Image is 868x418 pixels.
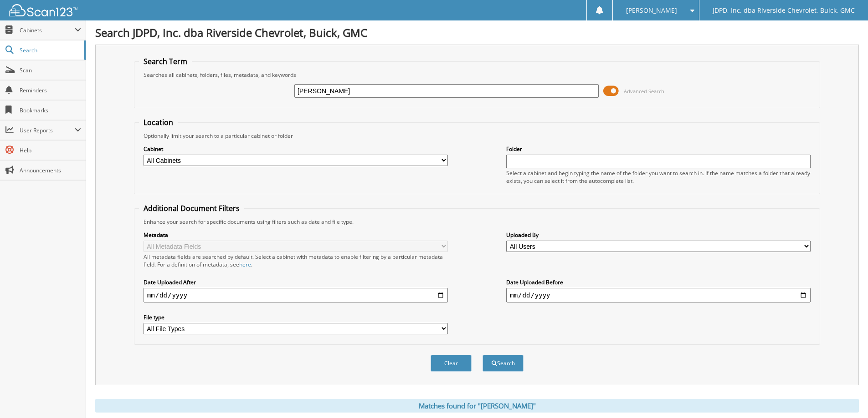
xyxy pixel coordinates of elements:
[483,355,524,372] button: Search
[95,25,859,40] h1: Search JDPD, Inc. dba Riverside Chevrolet, Buick, GMC
[139,218,815,226] div: Enhance your search for specific documents using filters such as date and file type.
[9,4,77,16] img: scan123-logo-white.svg
[431,355,472,372] button: Clear
[20,166,81,174] span: Announcements
[95,399,859,413] div: Matches found for "[PERSON_NAME]"
[506,288,811,302] input: end
[624,88,664,95] span: Advanced Search
[139,132,815,140] div: Optionally limit your search to a particular cabinet or folder
[144,313,448,321] label: File type
[144,288,448,302] input: start
[239,261,251,268] a: here
[506,169,811,185] div: Select a cabinet and begin typing the name of the folder you want to search in. If the name match...
[20,26,75,34] span: Cabinets
[506,145,811,153] label: Folder
[144,145,448,153] label: Cabinet
[20,46,80,54] span: Search
[139,117,178,127] legend: Location
[144,253,448,268] div: All metadata fields are searched by default. Select a cabinet with metadata to enable filtering b...
[626,8,677,13] span: [PERSON_NAME]
[713,8,855,13] span: JDPD, Inc. dba Riverside Chevrolet, Buick, GMC
[506,278,811,286] label: Date Uploaded Before
[139,71,815,79] div: Searches all cabinets, folders, files, metadata, and keywords
[20,106,81,114] span: Bookmarks
[20,126,75,134] span: User Reports
[20,86,81,94] span: Reminders
[139,56,192,66] legend: Search Term
[20,146,81,154] span: Help
[139,203,244,213] legend: Additional Document Filters
[144,278,448,286] label: Date Uploaded After
[20,66,81,74] span: Scan
[506,231,811,239] label: Uploaded By
[144,231,448,239] label: Metadata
